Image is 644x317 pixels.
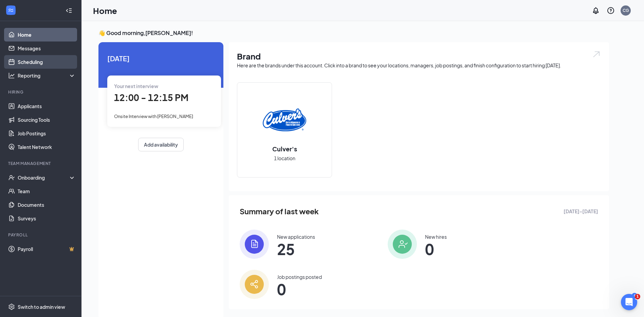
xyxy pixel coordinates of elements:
span: Your next interview [114,83,158,89]
a: Surveys [18,212,76,225]
svg: Settings [8,303,15,310]
svg: Analysis [8,72,15,79]
span: [DATE] - [DATE] [564,207,598,215]
div: Team Management [8,161,74,166]
button: Add availability [138,138,184,151]
svg: Collapse [66,7,72,14]
div: Onboarding [18,174,70,181]
a: Messages [18,41,76,55]
span: 0 [277,283,322,295]
span: Onsite Interview with [PERSON_NAME] [114,114,193,119]
div: Payroll [8,232,74,238]
h1: Home [93,5,117,16]
svg: QuestionInfo [607,6,615,15]
a: Home [18,28,76,41]
h2: Culver's [265,145,304,153]
span: 1 location [274,154,295,162]
div: Job postings posted [277,273,322,280]
div: Switch to admin view [18,303,65,310]
img: Culver's [263,98,306,142]
a: Applicants [18,99,76,113]
span: Summary of last week [240,205,319,217]
div: 4 [632,293,637,299]
img: icon [388,230,417,259]
svg: WorkstreamLogo [7,7,14,14]
span: [DATE] [107,53,215,64]
svg: UserCheck [8,174,15,181]
h1: Brand [237,50,601,62]
div: New hires [425,233,447,240]
img: icon [240,230,269,259]
a: Scheduling [18,55,76,69]
iframe: Intercom live chat [621,294,637,310]
span: 12:00 - 12:15 PM [114,92,188,103]
h3: 👋 Good morning, [PERSON_NAME] ! [98,29,609,37]
span: 0 [425,243,447,255]
span: 1 [635,294,640,299]
img: icon [240,270,269,299]
a: Team [18,184,76,198]
div: New applications [277,233,315,240]
a: PayrollCrown [18,242,76,256]
img: open.6027fd2a22e1237b5b06.svg [592,50,601,58]
a: Job Postings [18,127,76,140]
div: Hiring [8,89,74,95]
div: CG [623,7,629,13]
div: Reporting [18,72,76,79]
a: Sourcing Tools [18,113,76,127]
a: Talent Network [18,140,76,154]
a: Documents [18,198,76,212]
div: Here are the brands under this account. Click into a brand to see your locations, managers, job p... [237,62,601,69]
span: 25 [277,243,315,255]
svg: Notifications [592,6,600,15]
